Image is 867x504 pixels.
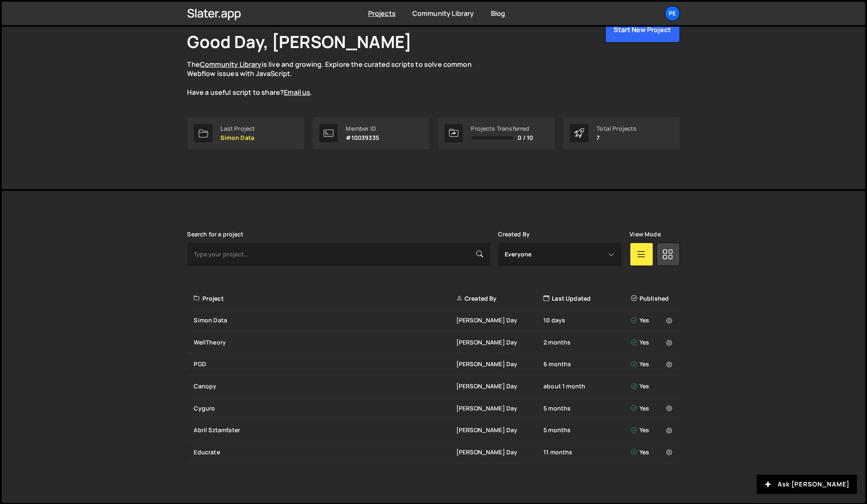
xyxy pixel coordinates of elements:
[187,231,244,238] label: Search for a project
[543,404,631,413] div: 5 months
[597,125,637,132] div: Total Projects
[543,294,631,303] div: Last Updated
[221,125,255,132] div: Last Project
[631,360,675,368] div: Yes
[543,338,631,347] div: 2 months
[346,125,379,132] div: Member ID
[665,6,680,21] a: Pe
[187,60,488,97] p: The is live and growing. Explore the curated scripts to solve common Webflow issues with JavaScri...
[194,448,456,456] div: Educrate
[187,441,680,463] a: Educrate [PERSON_NAME] Day 11 months Yes
[631,338,675,347] div: Yes
[456,404,543,413] div: [PERSON_NAME] Day
[187,309,680,332] a: Simon Data [PERSON_NAME] Day 10 days Yes
[187,419,680,441] a: Abril Sztamfater [PERSON_NAME] Day 5 months Yes
[346,134,379,141] p: #10039335
[456,360,543,368] div: [PERSON_NAME] Day
[631,404,675,413] div: Yes
[631,448,675,456] div: Yes
[194,360,456,368] div: PGD
[221,134,255,141] p: Simon Data
[187,243,490,266] input: Type your project...
[187,117,304,149] a: Last Project Simon Data
[456,426,543,434] div: [PERSON_NAME] Day
[605,17,680,43] button: Start New Project
[187,375,680,398] a: Canopy [PERSON_NAME] Day about 1 month Yes
[187,353,680,375] a: PGD [PERSON_NAME] Day 6 months Yes
[194,338,456,347] div: WellTheory
[543,426,631,434] div: 5 months
[631,316,675,324] div: Yes
[543,382,631,390] div: about 1 month
[543,360,631,368] div: 6 months
[456,448,543,456] div: [PERSON_NAME] Day
[194,404,456,413] div: Cyguro
[194,382,456,390] div: Canopy
[368,9,396,18] a: Projects
[757,475,857,494] button: Ask [PERSON_NAME]
[631,294,675,303] div: Published
[187,398,680,420] a: Cyguro [PERSON_NAME] Day 5 months Yes
[456,382,543,390] div: [PERSON_NAME] Day
[456,316,543,324] div: [PERSON_NAME] Day
[284,88,310,97] a: Email us
[630,231,661,238] label: View Mode
[631,382,675,390] div: Yes
[471,125,533,132] div: Projects Transferred
[597,134,637,141] p: 7
[491,9,506,18] a: Blog
[543,448,631,456] div: 11 months
[543,316,631,324] div: 10 days
[456,294,543,303] div: Created By
[631,426,675,434] div: Yes
[187,30,412,53] h1: Good Day, [PERSON_NAME]
[200,60,262,69] a: Community Library
[187,332,680,354] a: WellTheory [PERSON_NAME] Day 2 months Yes
[194,294,456,303] div: Project
[498,231,530,238] label: Created By
[456,338,543,347] div: [PERSON_NAME] Day
[518,134,533,141] span: 0 / 10
[412,9,474,18] a: Community Library
[194,426,456,434] div: Abril Sztamfater
[194,316,456,324] div: Simon Data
